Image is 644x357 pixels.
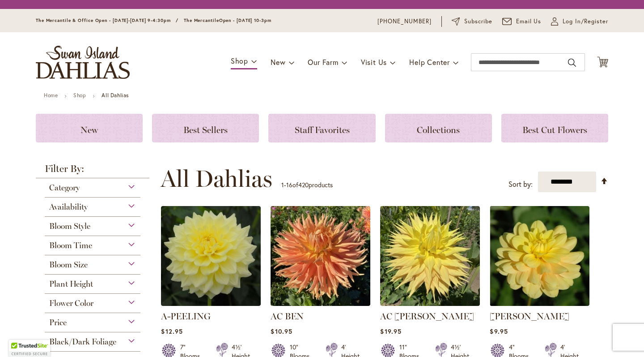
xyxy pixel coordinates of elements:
a: AHOY MATEY [490,299,589,308]
span: $9.95 [490,327,508,335]
img: AHOY MATEY [490,206,589,306]
span: Subscribe [464,17,492,26]
span: Log In/Register [563,17,608,26]
a: AC Jeri [380,299,480,308]
span: New [271,57,285,67]
span: The Mercantile & Office Open - [DATE]-[DATE] 9-4:30pm / The Mercantile [36,17,219,23]
strong: All Dahlias [102,92,129,99]
p: - of products [281,178,333,192]
a: AC [PERSON_NAME] [380,311,474,322]
a: AC BEN [271,299,370,308]
span: 420 [298,181,309,189]
span: $19.95 [380,327,401,335]
a: Best Sellers [152,114,259,142]
img: AC Jeri [380,206,480,306]
span: Bloom Time [49,241,92,250]
span: Bloom Style [49,221,90,231]
span: Plant Height [49,279,93,289]
span: Help Center [409,57,450,67]
img: A-Peeling [161,206,261,306]
a: Home [44,92,58,99]
a: Staff Favorites [268,114,375,142]
button: Search [568,56,576,70]
a: A-Peeling [161,299,261,308]
span: 16 [286,181,292,189]
span: $10.95 [271,327,292,335]
span: Email Us [516,17,542,26]
a: Shop [73,92,86,99]
span: Availability [49,202,88,212]
a: [PHONE_NUMBER] [377,17,432,26]
span: Price [49,318,67,327]
a: Collections [385,114,492,142]
span: Flower Color [49,298,93,308]
label: Sort by: [508,176,533,193]
span: Best Sellers [183,125,228,135]
span: Bloom Size [49,260,88,270]
img: AC BEN [271,206,370,306]
a: AC BEN [271,311,304,322]
span: Open - [DATE] 10-3pm [219,17,271,23]
a: Best Cut Flowers [501,114,608,142]
span: Collections [417,125,460,135]
a: store logo [36,46,130,79]
span: Best Cut Flowers [522,125,587,135]
a: New [36,114,143,142]
span: Visit Us [361,57,387,67]
span: New [80,125,98,135]
span: Category [49,183,80,193]
span: Staff Favorites [295,125,350,135]
span: 1 [281,181,284,189]
span: Shop [231,56,248,65]
span: All Dahlias [161,165,272,192]
div: TrustedSite Certified [9,340,50,357]
a: [PERSON_NAME] [490,311,569,322]
span: Black/Dark Foliage [49,337,116,347]
a: Subscribe [452,17,492,26]
strong: Filter By: [36,164,149,178]
a: Log In/Register [551,17,608,26]
a: Email Us [502,17,542,26]
span: $12.95 [161,327,182,335]
a: A-PEELING [161,311,211,322]
span: Our Farm [308,57,338,67]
